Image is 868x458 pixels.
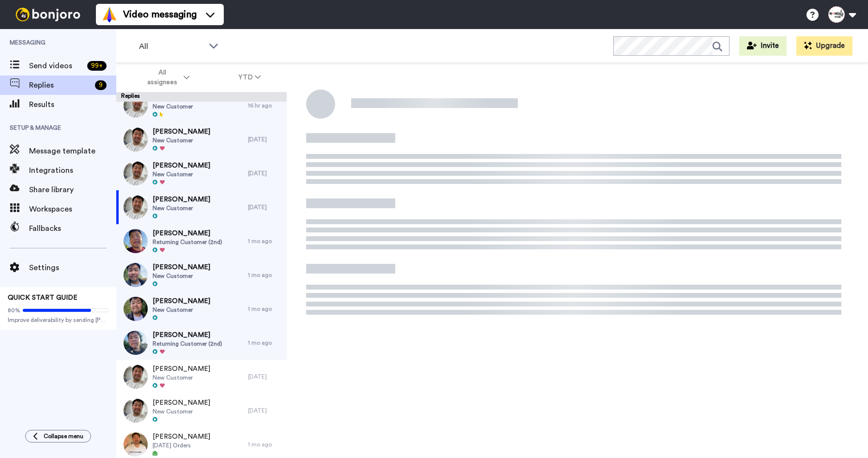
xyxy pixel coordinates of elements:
span: Fallbacks [29,223,116,234]
div: 9 [95,80,107,90]
button: Invite [739,36,787,56]
span: QUICK START GUIDE [8,294,77,301]
span: [PERSON_NAME] [153,364,210,374]
a: [PERSON_NAME]New Customer16 hr ago [116,89,287,122]
span: All assignees [142,68,182,87]
span: Returning Customer (2nd) [153,238,222,246]
span: Video messaging [123,8,197,21]
img: ee27023c-7ffb-4dd8-a416-c4c43f0c4d67-thumb.jpg [124,161,148,185]
img: 0d8949a8-253e-405e-9e8b-a5e927de4938-thumb.jpg [124,229,148,253]
div: 1 mo ago [248,237,282,245]
div: 1 mo ago [248,305,282,313]
div: [DATE] [248,373,282,381]
a: [PERSON_NAME]Returning Customer (2nd)1 mo ago [116,326,287,360]
img: ee27023c-7ffb-4dd8-a416-c4c43f0c4d67-thumb.jpg [124,365,148,389]
img: 87df7c87-6fe3-4033-8032-d607ab1d4d8c-thumb.jpg [124,297,148,321]
img: 1c58b890-89de-4c63-bd99-9e58dde9fb6c-thumb.jpg [124,263,148,287]
span: All [139,41,204,52]
img: ee27023c-7ffb-4dd8-a416-c4c43f0c4d67-thumb.jpg [124,398,148,423]
span: [PERSON_NAME] [153,296,210,306]
span: New Customer [153,272,210,280]
span: New Customer [153,374,210,382]
div: [DATE] [248,203,282,211]
span: Integrations [29,165,116,176]
span: [PERSON_NAME] [153,398,210,408]
img: 602a9265-5ee7-4a06-9d42-2c0be8d79e73-thumb.jpg [124,432,148,457]
span: [PERSON_NAME] [153,161,210,170]
span: New Customer [153,306,210,314]
div: [DATE] [248,136,282,143]
span: Send videos [29,60,83,72]
div: 1 mo ago [248,271,282,279]
span: Message template [29,145,116,157]
span: [PERSON_NAME] [153,229,222,238]
span: 80% [8,306,20,314]
span: Workspaces [29,203,116,215]
button: Collapse menu [25,430,91,443]
img: ee27023c-7ffb-4dd8-a416-c4c43f0c4d67-thumb.jpg [124,127,148,152]
div: 16 hr ago [248,102,282,109]
span: Replies [29,79,91,91]
div: 1 mo ago [248,441,282,448]
img: ee27023c-7ffb-4dd8-a416-c4c43f0c4d67-thumb.jpg [124,195,148,219]
span: [PERSON_NAME] [153,262,210,272]
img: 5a52839d-d63b-4294-acca-911c9b5e9649-thumb.jpg [124,331,148,355]
div: 1 mo ago [248,339,282,347]
div: [DATE] [248,169,282,177]
span: New Customer [153,204,210,212]
a: [PERSON_NAME]New Customer[DATE] [116,156,287,190]
div: Replies [116,92,287,102]
span: [PERSON_NAME] [153,195,210,204]
button: All assignees [118,64,214,91]
a: [PERSON_NAME]New Customer[DATE] [116,360,287,394]
a: [PERSON_NAME]New Customer1 mo ago [116,292,287,326]
span: Results [29,99,116,110]
span: [PERSON_NAME] [153,432,210,442]
span: Returning Customer (2nd) [153,340,222,348]
img: bj-logo-header-white.svg [12,8,84,21]
a: [PERSON_NAME]Returning Customer (2nd)1 mo ago [116,224,287,258]
span: [PERSON_NAME] [153,127,210,137]
span: Share library [29,184,116,196]
button: YTD [214,69,285,86]
span: Improve deliverability by sending [PERSON_NAME]’s from your own email [8,316,108,324]
span: [DATE] Orders [153,442,210,449]
div: [DATE] [248,407,282,414]
button: Upgrade [796,36,852,56]
span: New Customer [153,103,210,110]
span: Settings [29,262,116,274]
span: Collapse menu [44,432,83,440]
img: ee27023c-7ffb-4dd8-a416-c4c43f0c4d67-thumb.jpg [124,93,148,118]
a: [PERSON_NAME]New Customer1 mo ago [116,258,287,292]
span: New Customer [153,408,210,415]
a: [PERSON_NAME]New Customer[DATE] [116,122,287,156]
span: [PERSON_NAME] [153,330,222,340]
img: vm-color.svg [102,7,117,22]
span: New Customer [153,137,210,144]
div: 99 + [87,61,107,71]
a: [PERSON_NAME]New Customer[DATE] [116,394,287,427]
span: New Customer [153,170,210,178]
a: [PERSON_NAME]New Customer[DATE] [116,190,287,224]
